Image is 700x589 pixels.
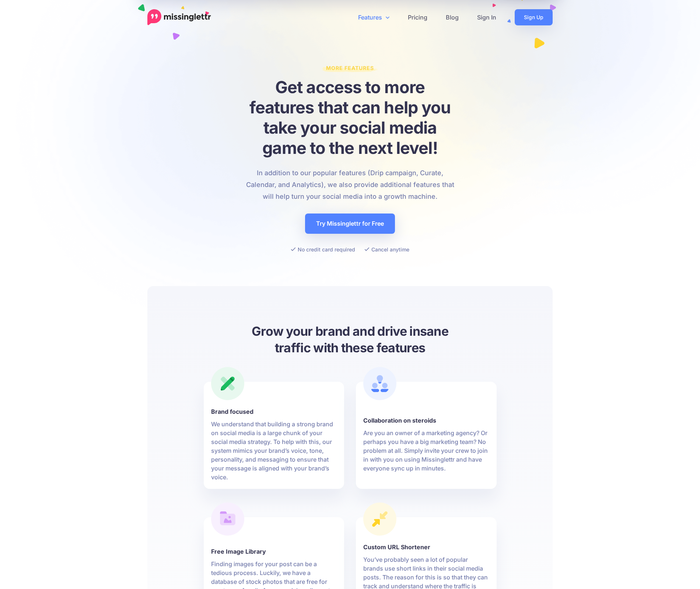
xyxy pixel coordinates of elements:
[305,214,395,234] a: Try Missinglettr for Free
[468,9,505,25] a: Sign In
[363,543,489,551] b: Custom URL Shortener
[211,420,337,482] p: We understand that building a strong brand on social media is a large chunk of your social media ...
[437,9,468,25] a: Blog
[291,245,355,254] li: No credit card required
[246,167,454,202] p: In addition to our popular features (Drip campaign, Curate, Calendar, and Analytics), we also pro...
[147,9,211,25] a: Home
[363,416,489,425] b: Collaboration on steroids
[399,9,437,25] a: Pricing
[234,323,466,356] h3: Grow your brand and drive insane traffic with these features
[515,9,553,25] a: Sign Up
[363,428,489,473] p: Are you an owner of a marketing agency? Or perhaps you have a big marketing team? No problem at a...
[349,9,399,25] a: Features
[211,547,337,556] b: Free Image Library
[246,77,454,158] h1: Get access to more features that can help you take your social media game to the next level!
[364,245,409,254] li: Cancel anytime
[211,407,337,416] b: Brand focused
[322,65,378,75] span: More Features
